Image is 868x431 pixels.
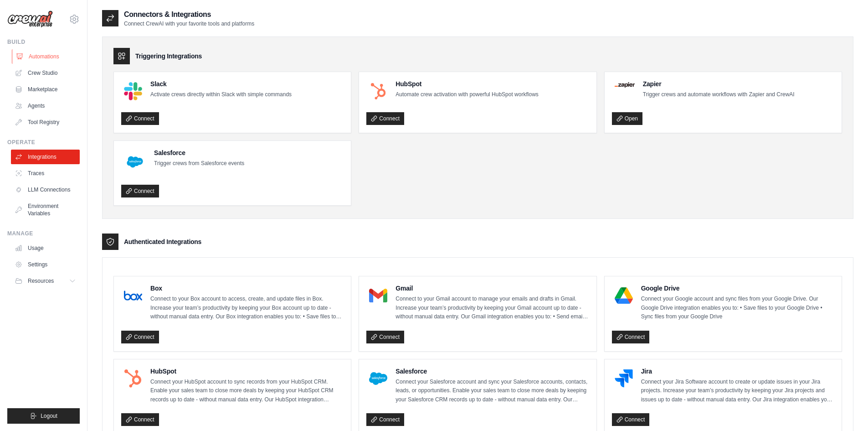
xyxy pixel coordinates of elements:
[615,82,635,88] img: Zapier Logo
[369,82,387,100] img: HubSpot Logo
[7,38,80,46] div: Build
[612,112,642,125] a: Open
[124,82,142,100] img: Slack Logo
[121,413,159,426] a: Connect
[395,284,589,293] h4: Gmail
[150,378,344,405] p: Connect your HubSpot account to sync records from your HubSpot CRM. Enable your sales team to clo...
[41,412,57,420] span: Logout
[28,277,54,285] span: Resources
[11,274,80,288] button: Resources
[7,230,80,237] div: Manage
[643,79,795,88] h4: Zapier
[395,295,589,322] p: Connect to your Gmail account to manage your emails and drafts in Gmail. Increase your team’s pro...
[615,369,633,388] img: Jira Logo
[11,199,80,221] a: Environment Variables
[641,378,834,405] p: Connect your Jira Software account to create or update issues in your Jira projects. Increase you...
[641,284,834,293] h4: Google Drive
[124,369,142,388] img: HubSpot Logo
[150,79,292,88] h4: Slack
[7,10,53,28] img: Logo
[124,20,254,27] p: Connect CrewAI with your favorite tools and platforms
[643,90,795,99] p: Trigger crews and automate workflows with Zapier and CrewAI
[11,182,80,197] a: LLM Connections
[11,257,80,272] a: Settings
[612,331,650,343] a: Connect
[7,408,80,424] button: Logout
[154,148,244,157] h4: Salesforce
[150,295,344,322] p: Connect to your Box account to access, create, and update files in Box. Increase your team’s prod...
[11,150,80,164] a: Integrations
[150,284,344,293] h4: Box
[11,166,80,181] a: Traces
[395,79,538,88] h4: HubSpot
[150,367,344,376] h4: HubSpot
[11,241,80,255] a: Usage
[11,115,80,130] a: Tool Registry
[366,112,404,125] a: Connect
[395,367,589,376] h4: Salesforce
[11,82,80,97] a: Marketplace
[154,159,244,168] p: Trigger crews from Salesforce events
[369,369,387,388] img: Salesforce Logo
[641,295,834,322] p: Connect your Google account and sync files from your Google Drive. Our Google Drive integration e...
[7,139,80,146] div: Operate
[395,378,589,405] p: Connect your Salesforce account and sync your Salesforce accounts, contacts, leads, or opportunit...
[121,331,159,343] a: Connect
[366,331,404,343] a: Connect
[124,9,254,20] h2: Connectors & Integrations
[124,286,142,305] img: Box Logo
[135,52,202,61] h3: Triggering Integrations
[641,367,834,376] h4: Jira
[124,237,201,246] h3: Authenticated Integrations
[612,413,650,426] a: Connect
[121,185,159,197] a: Connect
[615,286,633,305] img: Google Drive Logo
[124,151,146,173] img: Salesforce Logo
[121,112,159,125] a: Connect
[12,49,81,64] a: Automations
[369,286,387,305] img: Gmail Logo
[11,99,80,113] a: Agents
[366,413,404,426] a: Connect
[11,66,80,80] a: Crew Studio
[150,90,292,99] p: Activate crews directly within Slack with simple commands
[395,90,538,99] p: Automate crew activation with powerful HubSpot workflows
